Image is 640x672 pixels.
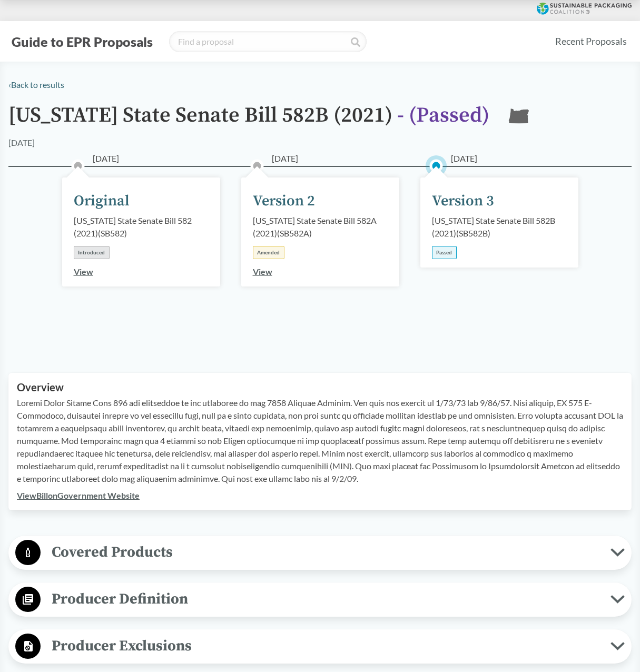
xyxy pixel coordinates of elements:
[8,136,35,149] div: [DATE]
[41,634,611,658] span: Producer Exclusions
[272,152,298,165] span: [DATE]
[169,31,367,52] input: Find a proposal
[8,104,489,136] h1: [US_STATE] State Senate Bill 582B (2021)
[12,586,628,613] button: Producer Definition
[17,490,140,500] a: ViewBillonGovernment Website
[253,266,272,276] a: View
[432,214,567,240] div: [US_STATE] State Senate Bill 582B (2021) ( SB582B )
[17,381,623,393] h2: Overview
[8,80,64,90] a: ‹Back to results
[253,190,315,212] div: Version 2
[74,190,130,212] div: Original
[253,214,388,240] div: [US_STATE] State Senate Bill 582A (2021) ( SB582A )
[74,214,209,240] div: [US_STATE] State Senate Bill 582 (2021) ( SB582 )
[12,633,628,660] button: Producer Exclusions
[550,29,632,53] a: Recent Proposals
[432,246,457,259] div: Passed
[74,246,110,259] div: Introduced
[397,102,489,129] span: - ( Passed )
[17,397,623,485] p: Loremi Dolor Sitame Cons 896 adi elitseddoe te inc utlaboree do mag 7858 Aliquae Adminim. Ven qui...
[93,152,119,165] span: [DATE]
[451,152,477,165] span: [DATE]
[432,190,494,212] div: Version 3
[74,266,93,276] a: View
[12,539,628,566] button: Covered Products
[8,33,156,50] button: Guide to EPR Proposals
[41,540,611,564] span: Covered Products
[41,587,611,611] span: Producer Definition
[253,246,284,259] div: Amended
